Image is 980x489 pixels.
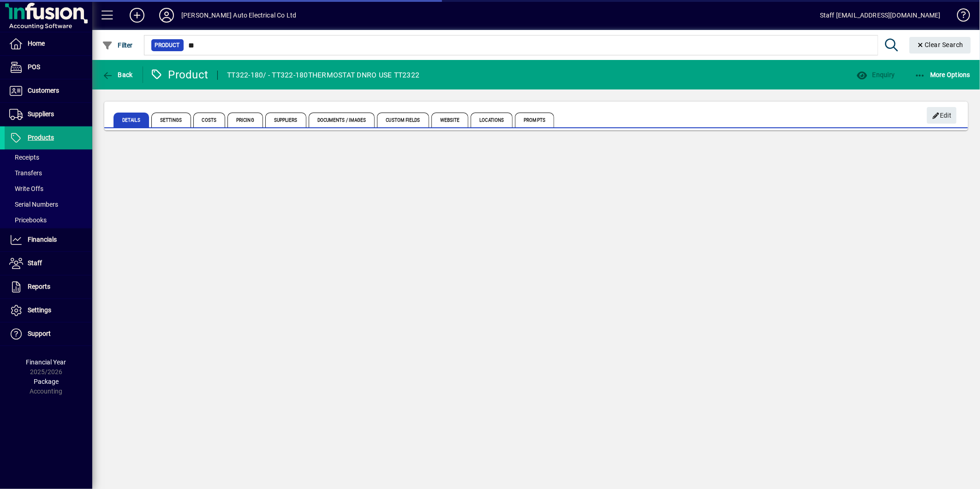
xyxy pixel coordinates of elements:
[5,322,92,346] a: Support
[950,2,968,32] a: Knowledge Base
[9,201,58,208] span: Serial Numbers
[227,113,263,127] span: Pricing
[431,113,469,127] span: Website
[26,358,66,366] span: Financial Year
[92,66,143,83] app-page-header-button: Back
[5,103,92,126] a: Suppliers
[102,42,133,49] span: Filter
[5,197,92,212] a: Serial Numbers
[193,113,226,127] span: Costs
[100,37,135,54] button: Filter
[9,169,42,177] span: Transfers
[5,228,92,251] a: Financials
[5,79,92,102] a: Customers
[28,306,51,314] span: Settings
[28,330,51,337] span: Support
[309,113,375,127] span: Documents / Images
[471,113,513,127] span: Locations
[914,71,971,78] span: More Options
[9,154,39,161] span: Receipts
[150,67,209,82] div: Product
[927,107,956,124] button: Edit
[227,68,419,83] div: TT322-180/ - TT322-180THERMOSTAT DNRO USE TT2322
[377,113,429,127] span: Custom Fields
[122,7,152,24] button: Add
[5,32,92,55] a: Home
[820,8,941,23] div: Staff [EMAIL_ADDRESS][DOMAIN_NAME]
[5,299,92,322] a: Settings
[155,41,180,50] span: Product
[932,108,952,123] span: Edit
[28,87,59,94] span: Customers
[909,37,971,54] button: Clear
[28,63,40,71] span: POS
[515,113,554,127] span: Prompts
[265,113,306,127] span: Suppliers
[5,252,92,275] a: Staff
[5,56,92,79] a: POS
[102,71,133,78] span: Back
[181,8,296,23] div: [PERSON_NAME] Auto Electrical Co Ltd
[100,66,135,83] button: Back
[5,275,92,298] a: Reports
[9,185,43,192] span: Write Offs
[5,165,92,181] a: Transfers
[9,216,47,224] span: Pricebooks
[28,236,57,243] span: Financials
[28,259,42,267] span: Staff
[5,212,92,228] a: Pricebooks
[912,66,973,83] button: More Options
[5,149,92,165] a: Receipts
[114,113,149,127] span: Details
[34,378,59,385] span: Package
[28,110,54,118] span: Suppliers
[151,113,191,127] span: Settings
[917,41,964,48] span: Clear Search
[28,40,45,47] span: Home
[28,134,54,141] span: Products
[5,181,92,197] a: Write Offs
[152,7,181,24] button: Profile
[28,283,50,290] span: Reports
